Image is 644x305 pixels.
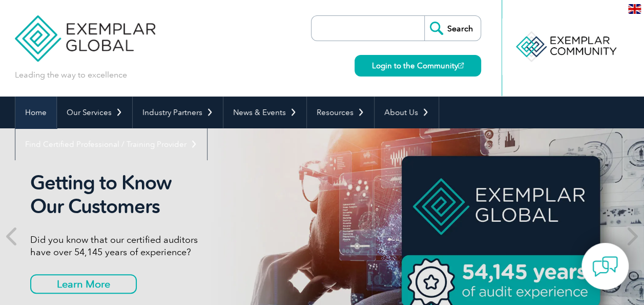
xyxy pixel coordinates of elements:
a: Our Services [57,97,132,128]
p: Did you know that our certified auditors have over 54,145 years of experience? [30,234,414,258]
a: Find Certified Professional / Training Provider [15,128,207,160]
a: About Us [375,97,439,128]
input: Search [424,16,481,41]
img: open_square.png [458,63,464,68]
a: Login to the Community [355,55,481,77]
p: Leading the way to excellence [15,69,127,81]
a: Home [15,97,56,128]
a: Resources [307,97,374,128]
img: contact-chat.png [592,254,618,279]
h2: Getting to Know Our Customers [30,171,414,218]
img: en [628,4,641,14]
a: Learn More [30,274,137,294]
a: News & Events [223,97,306,128]
a: Industry Partners [133,97,223,128]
